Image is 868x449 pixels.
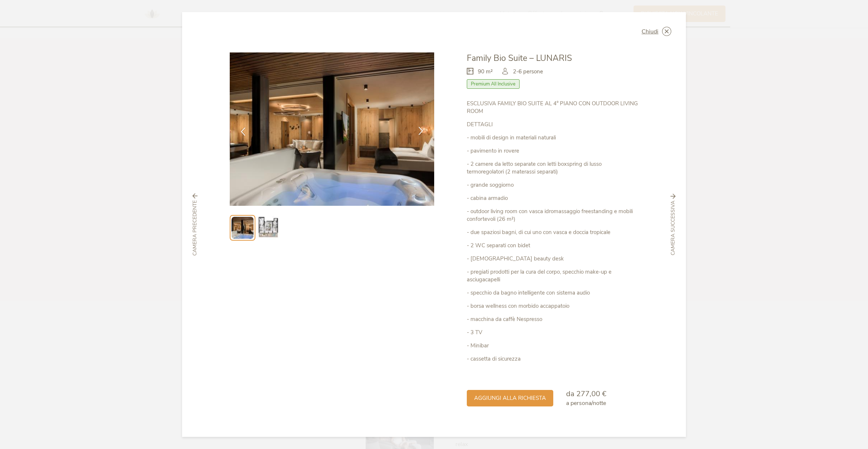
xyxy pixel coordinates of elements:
[513,68,543,76] span: 2-6 persone
[467,181,638,189] p: - grande soggiorno
[467,208,638,223] p: - outdoor living room con vasca idromassaggio freestanding e mobili confortevoli (26 m²)
[467,194,638,202] p: - cabina armadio
[467,134,638,142] p: - mobili di design in materiali naturali
[467,160,638,176] p: - 2 camere da letto separate con letti boxspring di lusso termoregolatori (2 materassi separati)
[467,52,572,64] span: Family Bio Suite – LUNARIS
[467,242,638,249] p: - 2 WC separati con bidet
[467,100,638,115] p: ESCLUSIVA FAMILY BIO SUITE AL 4° PIANO CON OUTDOOR LIVING ROOM
[230,52,434,206] img: Family Bio Suite – LUNARIS
[191,200,199,256] span: Camera precedente
[467,79,520,89] span: Premium All Inclusive
[669,201,677,255] span: Camera successiva
[467,255,638,263] p: - [DEMOGRAPHIC_DATA] beauty desk
[467,147,638,155] p: - pavimento in rovere
[256,216,280,240] img: Preview
[478,68,493,76] span: 90 m²
[467,229,638,236] p: - due spaziosi bagni, di cui uno con vasca e doccia tropicale
[467,289,638,297] p: - specchio da bagno intelligente con sistema audio
[232,217,254,239] img: Preview
[467,121,638,128] p: DETTAGLI
[467,268,638,284] p: - pregiati prodotti per la cura del corpo, specchio make-up e asciugacapelli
